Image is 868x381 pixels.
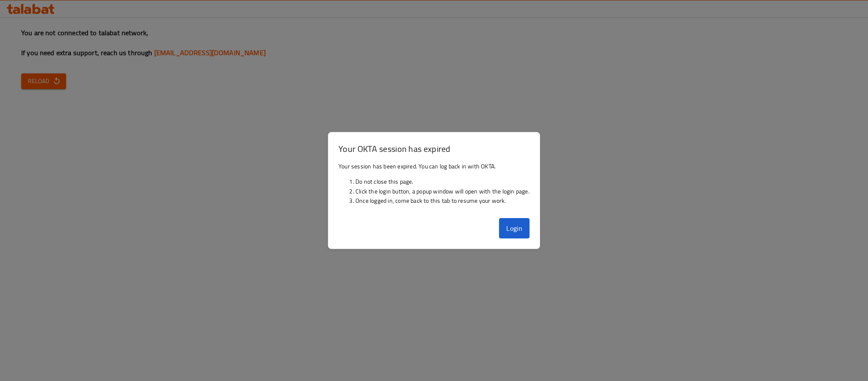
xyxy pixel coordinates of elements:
div: Your session has been expired. You can log back in with OKTA. [328,158,540,215]
li: Do not close this page. [355,177,530,186]
button: Login [499,218,530,238]
h3: Your OKTA session has expired [338,143,530,155]
li: Click the login button, a popup window will open with the login page. [355,187,530,196]
li: Once logged in, come back to this tab to resume your work. [355,196,530,205]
